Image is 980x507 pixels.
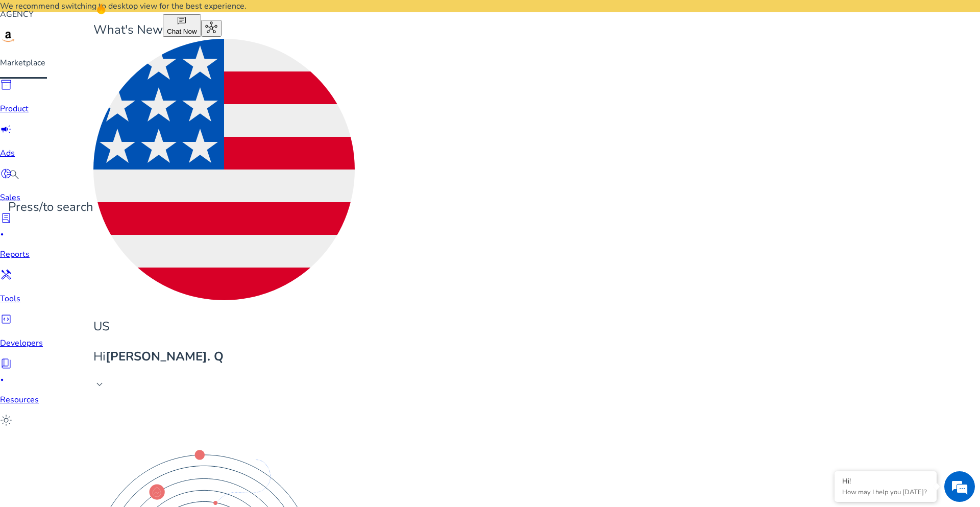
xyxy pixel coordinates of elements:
[93,378,106,391] span: keyboard_arrow_down
[93,21,163,38] span: What's New
[205,21,217,34] span: hub
[201,20,222,37] button: hub
[163,14,201,37] button: chatChat Now
[8,198,93,216] p: Press to search
[93,39,355,300] img: us.svg
[177,16,187,26] span: chat
[167,28,197,35] span: Chat Now
[93,318,355,335] p: US
[106,348,224,365] b: [PERSON_NAME]. Q
[842,476,929,486] div: Hi!
[842,488,929,497] p: How may I help you today?
[93,348,355,366] p: Hi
